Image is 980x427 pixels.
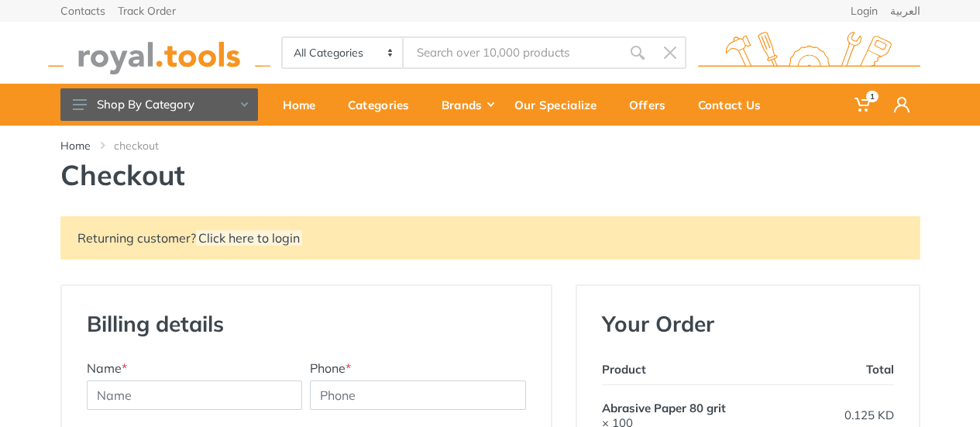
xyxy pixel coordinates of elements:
div: 0.125 KD [779,408,894,422]
a: Click here to login [196,230,302,246]
select: Category [283,38,404,67]
a: Contacts [60,5,105,16]
a: Home [60,138,91,153]
a: Home [272,84,337,126]
label: Name [87,359,127,377]
div: Offers [618,88,687,121]
a: Login [851,5,878,16]
input: Phone [310,381,526,410]
div: Contact Us [687,88,782,121]
a: Contact Us [687,84,782,126]
a: 1 [844,84,883,126]
div: Categories [337,88,431,121]
a: العربية [890,5,920,16]
h1: Checkout [60,158,920,191]
span: Abrasive Paper 80 grit [602,401,726,415]
button: Shop By Category [60,88,258,121]
h3: Billing details [83,311,307,337]
nav: breadcrumb [60,138,920,153]
h3: Your Order [602,311,894,337]
div: Brands [431,88,504,121]
a: Categories [337,84,431,126]
a: Offers [618,84,687,126]
a: Track Order [118,5,176,16]
div: Our Specialize [504,88,618,121]
label: Phone [310,359,351,377]
th: Product [602,359,779,385]
a: Our Specialize [504,84,618,126]
img: royal.tools Logo [698,32,920,74]
div: Returning customer? [60,216,920,260]
div: Home [272,88,337,121]
img: royal.tools Logo [48,32,270,74]
th: Total [779,359,894,385]
span: 1 [866,91,879,102]
input: Site search [404,36,621,69]
input: Name [87,381,303,410]
li: checkout [114,138,182,153]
